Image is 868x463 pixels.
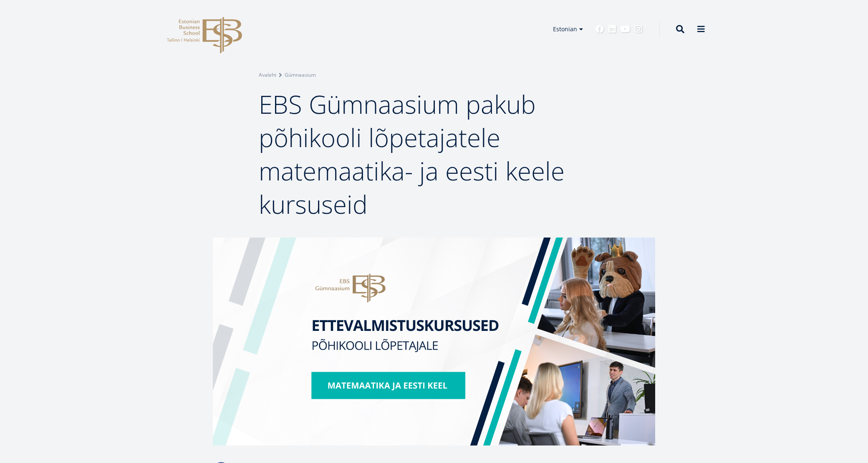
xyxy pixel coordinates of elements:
[595,25,604,33] a: Facebook
[213,238,655,445] img: EBS Gümnaasiumi ettevalmistuskursused
[608,25,616,33] a: Linkedin
[634,25,643,33] a: Instagram
[259,71,276,79] a: Avaleht
[259,87,565,221] span: EBS Gümnaasium pakub põhikooli lõpetajatele matemaatika- ja eesti keele kursuseid
[285,71,316,79] a: Gümnaasium
[621,25,630,33] a: Youtube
